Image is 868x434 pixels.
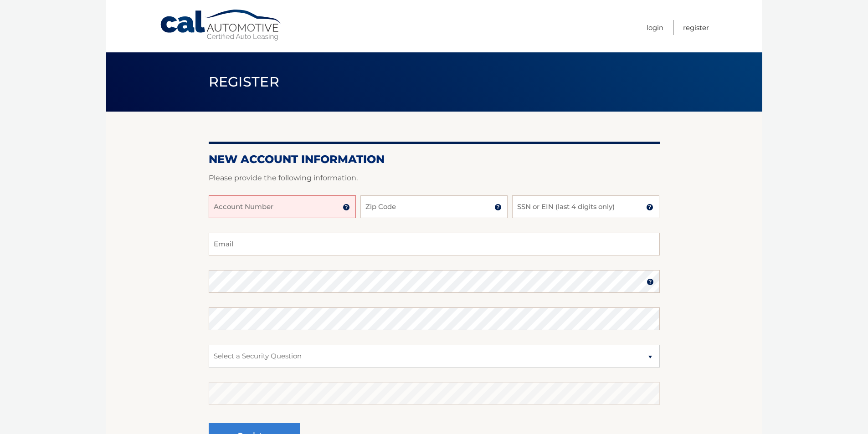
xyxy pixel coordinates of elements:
p: Please provide the following information. [209,172,660,184]
a: Cal Automotive [159,9,282,41]
img: tooltip.svg [646,204,653,211]
h2: New Account Information [209,153,660,166]
img: tooltip.svg [343,204,350,211]
span: Register [209,73,280,90]
a: Login [647,20,663,35]
input: Email [209,233,660,255]
img: tooltip.svg [494,204,502,211]
input: Zip Code [360,195,508,218]
a: Register [683,20,709,35]
img: tooltip.svg [647,278,654,286]
input: Account Number [209,195,356,218]
input: SSN or EIN (last 4 digits only) [512,195,659,218]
